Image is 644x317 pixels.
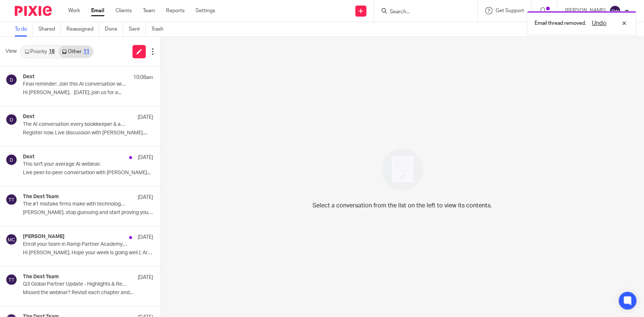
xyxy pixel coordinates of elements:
[23,130,153,136] p: Register now. Live discussion with [PERSON_NAME],...
[138,154,153,161] p: [DATE]
[58,46,93,58] a: Other11
[15,6,52,16] img: Pixie
[166,7,185,14] a: Reports
[23,234,65,240] h4: [PERSON_NAME]
[313,201,492,210] p: Select a conversation from the list on the left to view its contents.
[6,154,17,166] img: svg%3E
[609,5,621,17] img: svg%3E
[138,234,153,241] p: [DATE]
[23,281,127,287] p: Q3 Global Partner Update - Highlights & Resources
[23,74,34,80] h4: Dext
[535,20,586,27] p: Email thread removed.
[6,274,17,286] img: svg%3E
[23,161,127,168] p: This isn't your average AI webinar.
[138,114,153,121] p: [DATE]
[68,7,80,14] a: Work
[6,48,17,55] span: View
[105,22,123,37] a: Done
[23,201,127,207] p: The #1 mistake firms make with technology - [DATE] at 1:00PM EST
[38,22,61,37] a: Shared
[23,210,153,216] p: [PERSON_NAME], stop guessing and start proving your tech...
[23,90,153,96] p: Hi [PERSON_NAME], [DATE], join us for a...
[151,22,169,37] a: Trash
[23,154,34,160] h4: Dext
[21,46,58,58] a: Priority18
[23,170,153,176] p: Live peer-to-peer conversation with [PERSON_NAME]...
[23,81,127,87] p: Final reminder: Join this AI conversation with your peers
[23,121,127,128] p: The AI conversation every bookkeeper & accountant should join 💡
[6,74,17,86] img: svg%3E
[6,194,17,206] img: svg%3E
[23,114,34,120] h4: Dext
[196,7,215,14] a: Settings
[6,234,17,245] img: svg%3E
[23,241,127,248] p: Enroll your team in Ramp Partner Academy (+ CPEs!)
[23,274,59,280] h4: The Dext Team
[23,194,59,200] h4: The Dext Team
[23,250,153,256] p: Hi [PERSON_NAME], Hope your week is going well (: Are...
[138,274,153,281] p: [DATE]
[66,22,99,37] a: Reassigned
[23,290,153,296] p: Missed the webinar? Revisit each chapter and...
[138,194,153,201] p: [DATE]
[6,114,17,125] img: svg%3E
[377,144,428,195] img: image
[116,7,132,14] a: Clients
[83,49,89,54] div: 11
[143,7,155,14] a: Team
[129,22,146,37] a: Sent
[15,22,33,37] a: To do
[49,49,55,54] div: 18
[133,74,153,81] p: 10:08am
[91,7,104,14] a: Email
[590,19,609,28] button: Undo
